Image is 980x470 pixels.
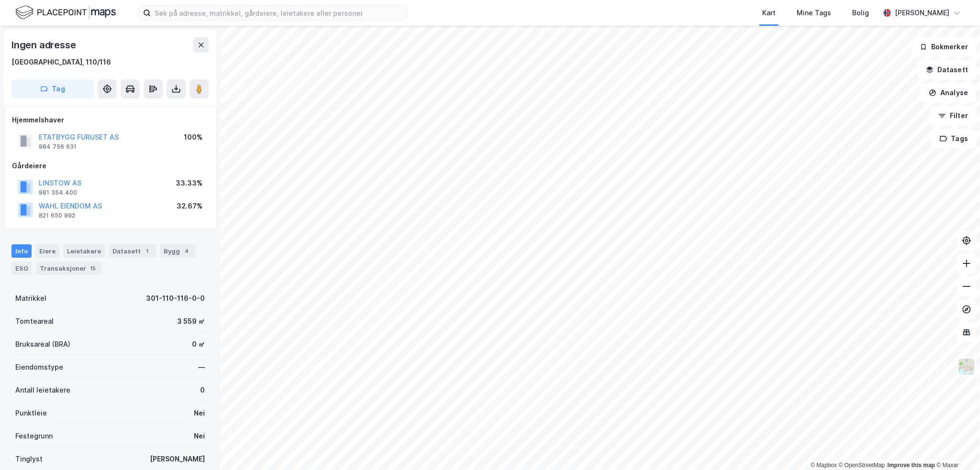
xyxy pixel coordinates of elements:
a: Mapbox [811,462,837,469]
div: 33.33% [176,177,203,189]
div: [PERSON_NAME] [150,453,205,465]
div: 32.67% [177,200,203,212]
div: Nei [194,407,205,419]
div: ESG [11,262,32,275]
img: logo.f888ab2527a4732fd821a326f86c7f29.svg [15,4,116,21]
div: Eiendomstype [15,361,63,373]
img: Z [957,358,976,376]
div: [PERSON_NAME] [895,7,949,19]
div: 1 [143,246,152,256]
div: 3 559 ㎡ [177,316,205,327]
div: Transaksjoner [36,262,101,275]
div: 0 [200,384,205,396]
div: 15 [88,263,98,273]
div: Ingen adresse [11,37,78,53]
div: Kontrollprogram for chat [932,424,980,470]
button: Filter [930,106,976,125]
div: 984 756 631 [39,143,77,151]
div: Tinglyst [15,453,43,465]
div: Kart [762,7,776,19]
div: — [198,361,205,373]
div: Matrikkel [15,293,46,304]
div: 0 ㎡ [192,339,205,350]
div: Bruksareal (BRA) [15,339,70,350]
div: 821 650 992 [39,212,75,219]
div: Antall leietakere [15,384,70,396]
div: Datasett [109,244,156,258]
iframe: Chat Widget [932,424,980,470]
div: Eiere [35,244,59,258]
a: OpenStreetMap [839,462,885,469]
div: 981 354 400 [39,189,77,197]
button: Tags [932,129,976,148]
div: 301-110-116-0-0 [146,293,205,304]
div: [GEOGRAPHIC_DATA], 110/116 [11,56,111,68]
div: Punktleie [15,407,47,419]
div: 100% [184,131,203,143]
button: Tag [11,79,94,98]
div: Info [11,244,32,258]
div: Festegrunn [15,430,53,442]
a: Improve this map [888,462,935,469]
div: Gårdeiere [12,160,208,172]
div: 4 [182,246,191,256]
button: Datasett [918,60,976,79]
div: Mine Tags [797,7,831,19]
div: Leietakere [63,244,105,258]
div: Nei [194,430,205,442]
div: Hjemmelshaver [12,114,208,126]
input: Søk på adresse, matrikkel, gårdeiere, leietakere eller personer [151,6,406,20]
div: Tomteareal [15,316,54,327]
button: Bokmerker [912,37,976,56]
div: Bolig [852,7,869,19]
button: Analyse [921,83,976,102]
div: Bygg [160,244,195,258]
